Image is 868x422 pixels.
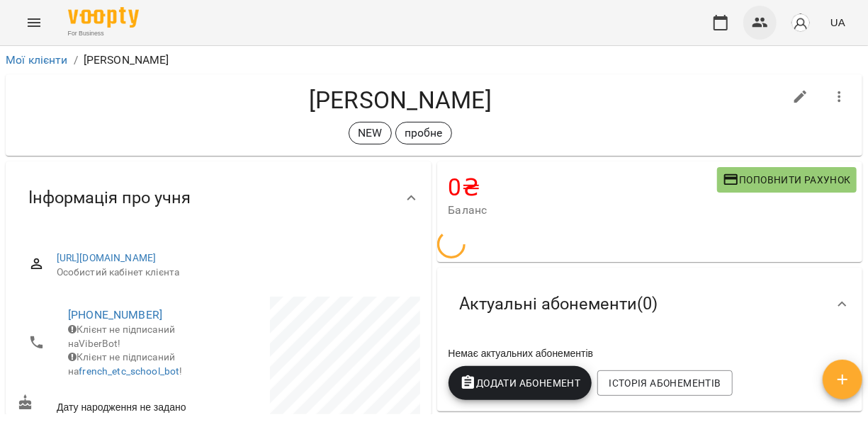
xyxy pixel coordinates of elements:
a: french_etc_school_bot [79,365,179,377]
p: NEW [358,125,382,142]
a: Мої клієнти [6,53,68,67]
span: UA [830,15,845,30]
div: Інформація про учня [6,161,432,234]
span: Актуальні абонементи ( 0 ) [460,293,658,315]
a: [URL][DOMAIN_NAME] [57,252,157,263]
span: For Business [68,29,139,38]
span: Баланс [449,202,717,219]
a: [PHONE_NUMBER] [68,308,162,321]
span: Поповнити рахунок [723,171,851,188]
div: NEW [349,122,391,144]
p: [PERSON_NAME] [84,52,169,69]
span: Клієнт не підписаний на ViberBot! [68,324,175,349]
p: пробне [405,125,443,142]
span: Особистий кабінет клієнта [57,266,409,280]
div: Актуальні абонементи(0) [437,268,863,341]
img: Voopty Logo [68,7,139,28]
button: Історія абонементів [597,370,732,396]
button: Додати Абонемент [449,366,592,400]
li: / [74,52,78,69]
span: Додати Абонемент [460,375,581,392]
nav: breadcrumb [6,52,862,69]
div: Дату народження не задано [14,392,218,418]
span: Історія абонементів [609,375,721,392]
button: Поповнити рахунок [717,167,857,193]
h4: 0 ₴ [449,173,717,202]
span: Клієнт не підписаний на ! [68,351,183,377]
div: Немає актуальних абонементів [446,343,855,363]
button: Menu [17,6,51,40]
span: Інформація про учня [28,187,191,209]
h4: [PERSON_NAME] [17,86,784,115]
button: UA [825,9,851,35]
div: пробне [395,122,452,144]
img: avatar_s.png [791,13,811,33]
